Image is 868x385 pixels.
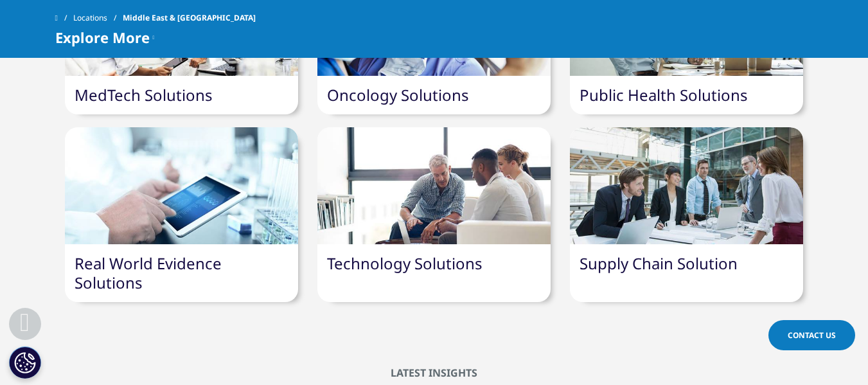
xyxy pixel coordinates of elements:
[9,346,41,379] button: Cookies Settings
[327,253,483,274] a: Technology Solutions
[580,253,738,274] a: Supply Chain Solution
[788,330,836,341] span: Contact Us
[768,320,855,350] a: Contact Us
[75,253,222,293] a: Real World Evidence Solutions
[55,366,813,379] h2: Latest Insights
[327,84,469,105] a: Oncology Solutions
[55,30,150,45] span: Explore More
[73,6,123,30] a: Locations
[580,84,748,105] a: Public Health Solutions
[123,6,256,30] span: Middle East & [GEOGRAPHIC_DATA]
[75,84,213,105] a: MedTech Solutions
